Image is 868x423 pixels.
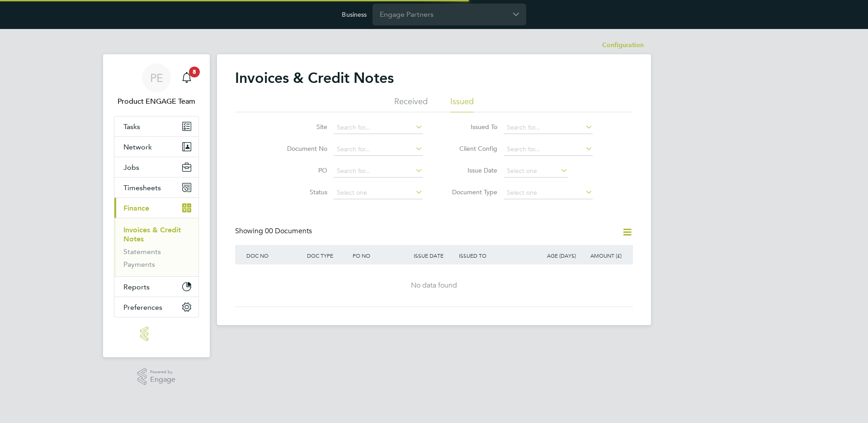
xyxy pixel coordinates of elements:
button: Jobs [114,157,198,177]
div: Finance [114,218,198,276]
label: Business [342,10,367,19]
a: Statements [123,247,161,256]
div: DOC TYPE [305,245,350,266]
li: Received [394,96,428,112]
nav: Main navigation [103,54,210,357]
span: Preferences [123,303,162,312]
span: 8 [189,67,200,77]
button: Finance [114,198,198,218]
span: PE [150,72,163,84]
label: Client Config [445,144,497,153]
h2: Invoices & Credit Notes [235,69,394,87]
a: Tasks [114,116,198,136]
button: Network [114,137,198,157]
label: Document Type [445,188,497,196]
span: Network [123,143,152,151]
a: Invoices & Credit Notes [123,226,181,243]
input: Select one [334,187,423,199]
span: Tasks [123,122,140,131]
div: ISSUED TO [457,245,533,266]
button: Timesheets [114,178,198,197]
div: AGE (DAYS) [533,245,578,266]
label: Status [275,188,327,196]
span: Finance [123,204,149,212]
input: Select one [504,165,568,178]
label: Site [275,123,327,131]
input: Search for... [504,121,593,134]
div: AMOUNT (£) [578,245,624,266]
div: No data found [244,281,624,290]
span: Jobs [123,163,139,172]
span: Reports [123,283,150,291]
li: Configuration [602,36,644,54]
input: Search for... [504,143,593,156]
button: Preferences [114,297,198,317]
div: Showing [235,226,314,236]
label: Document No [275,144,327,153]
button: Reports [114,277,198,297]
input: Search for... [334,121,423,134]
input: Search for... [334,165,423,178]
li: Issued [450,96,474,112]
input: Search for... [334,143,423,156]
a: 8 [178,63,196,92]
span: 00 Documents [265,226,312,236]
a: Payments [123,260,155,269]
a: Powered byEngage [137,368,176,385]
span: Product ENGAGE Team [114,96,199,107]
label: PO [275,166,327,174]
a: PEProduct ENGAGE Team [114,63,199,107]
div: PO NO [350,245,411,266]
div: ISSUE DATE [411,245,457,266]
span: Timesheets [123,183,161,192]
span: Powered by [150,368,175,376]
span: Engage [150,376,175,384]
label: Issued To [445,123,497,131]
input: Select one [504,187,593,199]
img: engage-logo-retina.png [140,327,173,341]
label: Issue Date [445,166,497,174]
div: DOC NO [244,245,305,266]
a: Go to home page [114,327,199,341]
